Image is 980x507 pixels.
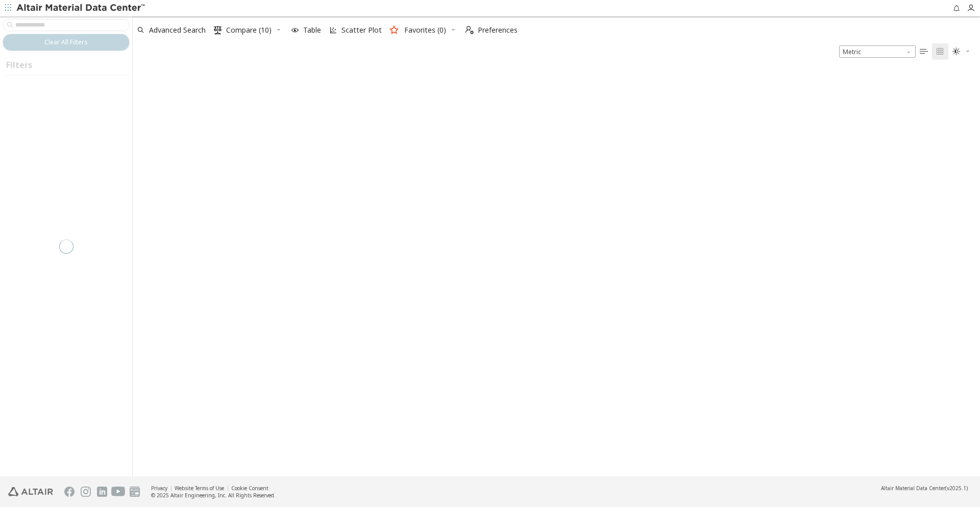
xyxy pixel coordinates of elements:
[881,485,945,492] span: Altair Material Data Center
[916,43,932,60] button: Table View
[478,27,518,34] span: Preferences
[151,485,167,492] a: Privacy
[341,27,382,34] span: Scatter Plot
[952,47,961,56] i: 
[932,43,948,60] button: Tile View
[465,26,474,34] i: 
[151,492,276,499] div: © 2025 Altair Engineering, Inc. All Rights Reserved.
[231,485,268,492] a: Cookie Consent
[404,27,446,34] span: Favorites (0)
[948,43,975,60] button: Theme
[881,485,968,492] div: (v2025.1)
[16,3,146,13] img: Altair Material Data Center
[8,487,53,496] img: Altair Engineering
[175,485,224,492] a: Website Terms of Use
[920,47,928,56] i: 
[936,47,944,56] i: 
[839,45,916,58] span: Metric
[226,27,272,34] span: Compare (10)
[149,27,206,34] span: Advanced Search
[839,45,916,58] div: Unit System
[214,26,222,34] i: 
[303,27,321,34] span: Table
